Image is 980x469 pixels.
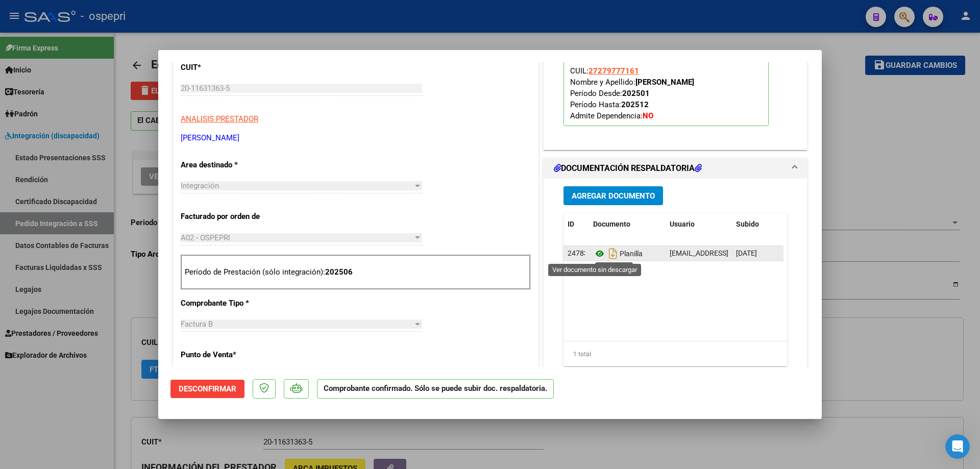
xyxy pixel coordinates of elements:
strong: 202506 [325,267,353,277]
strong: NO [643,111,653,120]
span: Agregar Documento [572,191,655,201]
p: Area destinado * [181,159,286,171]
strong: 202501 [622,89,650,98]
span: ANALISIS PRESTADOR [181,114,258,124]
p: Período de Prestación (sólo integración): [185,266,527,278]
p: Comprobante Tipo * [181,298,286,309]
span: [EMAIL_ADDRESS][DOMAIN_NAME] - [PERSON_NAME] [670,249,843,257]
mat-expansion-panel-header: DOCUMENTACIÓN RESPALDATORIA [544,158,807,179]
datatable-header-cell: Documento [589,213,666,235]
datatable-header-cell: Subido [732,213,783,235]
button: Agregar Documento [563,186,663,205]
p: Punto de Venta [181,349,286,361]
span: CUIL: Nombre y Apellido: Período Desde: Período Hasta: Admite Dependencia: [570,66,694,120]
span: Subido [736,220,759,228]
iframe: Intercom live chat [945,434,970,459]
span: Planilla [593,250,643,258]
span: 27279777161 [589,66,639,76]
span: Factura B [181,319,213,329]
span: Integración [181,181,219,190]
p: Comprobante confirmado. Sólo se puede subir doc. respaldatoria. [317,379,554,399]
datatable-header-cell: Acción [783,213,834,235]
span: 24783 [568,249,588,257]
datatable-header-cell: Usuario [666,213,732,235]
strong: [PERSON_NAME] [635,78,694,87]
span: ID [568,220,574,228]
i: Descargar documento [606,245,620,262]
span: Usuario [670,220,695,228]
span: Documento [593,220,630,228]
datatable-header-cell: ID [563,213,589,235]
span: A02 - OSPEPRI [181,233,230,242]
button: Desconfirmar [170,380,244,398]
p: [PERSON_NAME] [181,132,531,144]
strong: 202512 [621,100,649,109]
div: 1 total [563,341,787,367]
h1: DOCUMENTACIÓN RESPALDATORIA [554,162,702,175]
span: Desconfirmar [179,384,236,393]
div: DOCUMENTACIÓN RESPALDATORIA [544,179,807,390]
p: Legajo preaprobado para Período de Prestación: [563,28,769,126]
span: [DATE] [736,249,757,257]
p: Facturado por orden de [181,211,286,223]
p: CUIT [181,62,286,73]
